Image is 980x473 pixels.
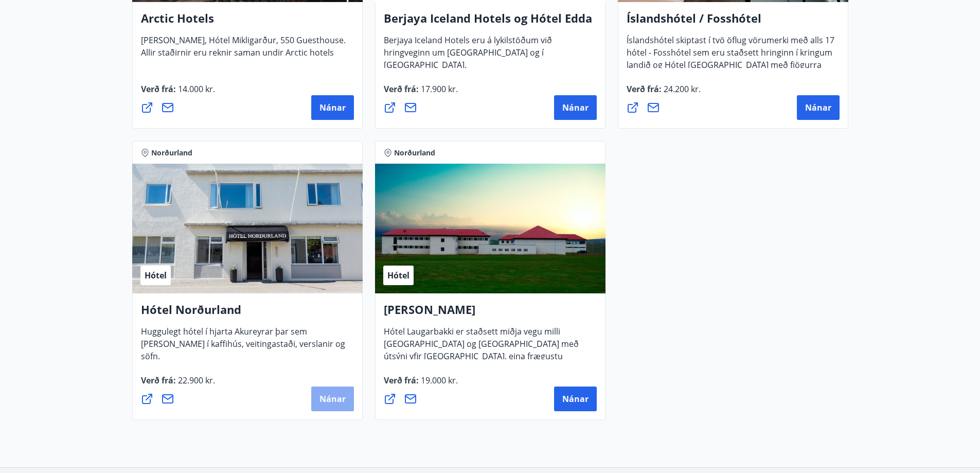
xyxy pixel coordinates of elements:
span: Hótel [145,270,167,281]
span: Norðurland [151,148,192,158]
span: 19.000 kr. [419,375,458,386]
button: Nánar [554,95,597,120]
button: Nánar [797,95,840,120]
span: Berjaya Iceland Hotels eru á lykilstöðum við hringveginn um [GEOGRAPHIC_DATA] og í [GEOGRAPHIC_DA... [384,34,552,79]
span: Huggulegt hótel í hjarta Akureyrar þar sem [PERSON_NAME] í kaffihús, veitingastaði, verslanir og ... [141,326,345,370]
span: Nánar [319,102,346,113]
h4: Arctic Hotels [141,10,354,34]
span: Verð frá : [141,375,215,394]
span: Nánar [319,393,346,405]
span: Íslandshótel skiptast í tvö öflug vörumerki með alls 17 hótel - Fosshótel sem eru staðsett hringi... [627,34,834,91]
span: Nánar [562,393,589,405]
span: Verð frá : [141,83,215,103]
span: [PERSON_NAME], Hótel Mikligarður, 550 Guesthouse. Allir staðirnir eru reknir saman undir Arctic h... [141,34,346,66]
span: Verð frá : [384,375,458,394]
span: Norðurland [394,148,435,158]
button: Nánar [554,387,597,411]
button: Nánar [311,387,354,411]
h4: Hótel Norðurland [141,302,354,325]
span: Nánar [562,102,589,113]
span: Hótel [387,270,409,281]
span: 17.900 kr. [419,83,458,95]
h4: Íslandshótel / Fosshótel [627,10,840,34]
button: Nánar [311,95,354,120]
span: Verð frá : [384,83,458,103]
span: Nánar [805,102,831,113]
span: Hótel Laugarbakki er staðsett miðja vegu milli [GEOGRAPHIC_DATA] og [GEOGRAPHIC_DATA] með útsýni ... [384,326,579,382]
span: 24.200 kr. [662,83,701,95]
h4: Berjaya Iceland Hotels og Hótel Edda [384,10,597,34]
span: 22.900 kr. [176,375,215,386]
h4: [PERSON_NAME] [384,302,597,325]
span: Verð frá : [627,83,701,103]
span: 14.000 kr. [176,83,215,95]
